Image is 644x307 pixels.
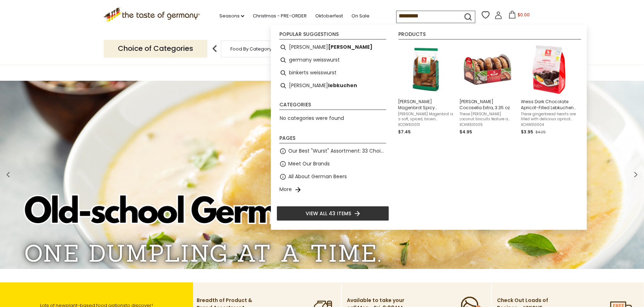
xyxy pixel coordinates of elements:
[398,122,454,127] span: XCOWEI0001
[104,40,207,57] p: Choice of Categories
[398,129,411,135] span: $7.45
[521,129,534,135] span: $3.95
[277,170,389,183] li: All About German Beers
[398,99,454,111] span: [PERSON_NAME] Magenbrot Spicy Gingerbread, 8.8 oz
[460,99,515,111] span: [PERSON_NAME] Cocosella Extra, 3.35 oz
[231,46,272,52] a: Food By Category
[523,44,575,95] img: Weiss Apricot Filled Lebkuchen Herzen in Dark Chocolate
[460,112,515,122] span: These [PERSON_NAME] coconut biscuits feature a crunchy wafer and a base of smooth dark chocolate....
[280,115,344,122] span: No categories were found
[460,122,515,127] span: XCHWEI0005
[277,67,389,79] li: binkerts weisswurst
[460,129,473,135] span: $4.95
[288,173,347,181] a: All About German Beers
[395,41,457,139] li: Weiss Magenbrot Spicy Gingerbread, 8.8 oz
[288,147,386,155] a: Our Best "Wurst" Assortment: 33 Choices For The Grillabend
[279,136,386,143] li: Pages
[399,32,581,39] li: Products
[536,129,546,135] span: $4.25
[279,32,386,39] li: Popular suggestions
[457,41,518,139] li: Weiss Cocosella Extra, 3.35 oz
[277,79,389,92] li: weiss lebkuchen
[351,12,370,20] a: On Sale
[398,112,454,122] span: [PERSON_NAME] Magenbrot is a soft, spiced, brown gingerbread, baked with a Christmas spice mix an...
[521,112,577,122] span: These gingerbread hearts are filled with delicious apricot jam and covered with a silky dark choc...
[277,41,389,54] li: weiss wurst
[521,122,577,127] span: XCHWEI0004
[306,210,351,217] span: View all 43 items
[277,145,389,158] li: Our Best "Wurst" Assortment: 33 Choices For The Grillabend
[279,102,386,110] li: Categories
[328,43,372,51] b: [PERSON_NAME]
[328,81,357,90] b: lebkuchen
[521,44,577,136] a: Weiss Apricot Filled Lebkuchen Herzen in Dark ChocolateWeiss Dark Chocolate Apricot-Filled Lebkuc...
[398,44,454,136] a: Weiss Magenbrot[PERSON_NAME] Magenbrot Spicy Gingerbread, 8.8 oz[PERSON_NAME] Magenbrot is a soft...
[277,158,389,170] li: Meet Our Brands
[521,99,577,111] span: Weiss Dark Chocolate Apricot-Filled Lebkuchen Hearts, 5.5 oz.
[208,42,222,56] img: previous arrow
[400,44,452,95] img: Weiss Magenbrot
[518,12,530,18] span: $0.00
[288,160,330,168] a: Meet Our Brands
[315,12,343,20] a: Oktoberfest
[277,206,389,221] li: View all 43 items
[277,183,389,196] li: More
[219,12,244,20] a: Seasons
[518,41,580,139] li: Weiss Dark Chocolate Apricot-Filled Lebkuchen Hearts, 5.5 oz.
[277,54,389,67] li: germany weisswurst
[271,25,587,230] div: Instant Search Results
[253,12,307,20] a: Christmas - PRE-ORDER
[460,44,515,136] a: [PERSON_NAME] Cocosella Extra, 3.35 ozThese [PERSON_NAME] coconut biscuits feature a crunchy wafe...
[504,11,534,21] button: $0.00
